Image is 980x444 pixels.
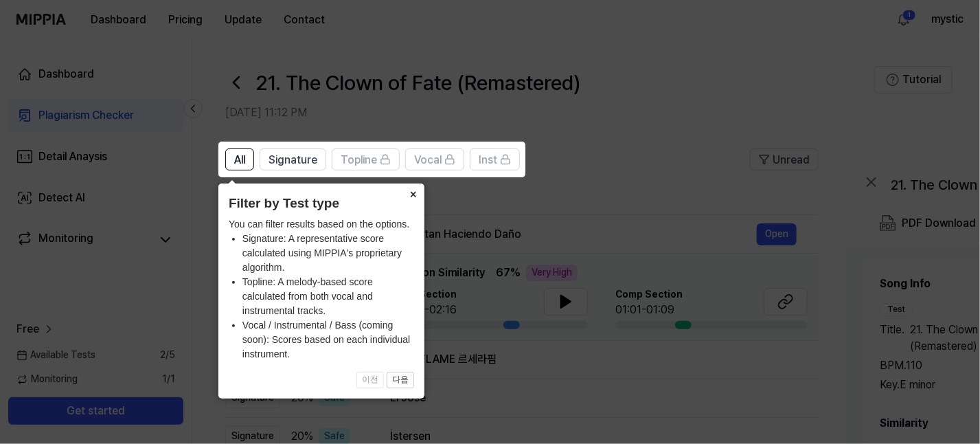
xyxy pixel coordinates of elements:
[341,152,377,168] span: Topline
[470,148,520,170] button: Inst
[405,148,464,170] button: Vocal
[242,318,414,362] li: Vocal / Instrumental / Bass (coming soon): Scores based on each individual instrument.
[242,275,414,318] li: Topline: A melody-based score calculated from both vocal and instrumental tracks.
[332,148,400,170] button: Topline
[402,184,424,203] button: Close
[479,152,497,168] span: Inst
[387,372,414,388] button: 다음
[229,217,414,362] div: You can filter results based on the options.
[269,152,317,168] span: Signature
[242,232,414,275] li: Signature: A representative score calculated using MIPPIA's proprietary algorithm.
[260,148,326,170] button: Signature
[234,152,245,168] span: All
[414,152,442,168] span: Vocal
[225,148,254,170] button: All
[229,194,414,214] header: Filter by Test type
